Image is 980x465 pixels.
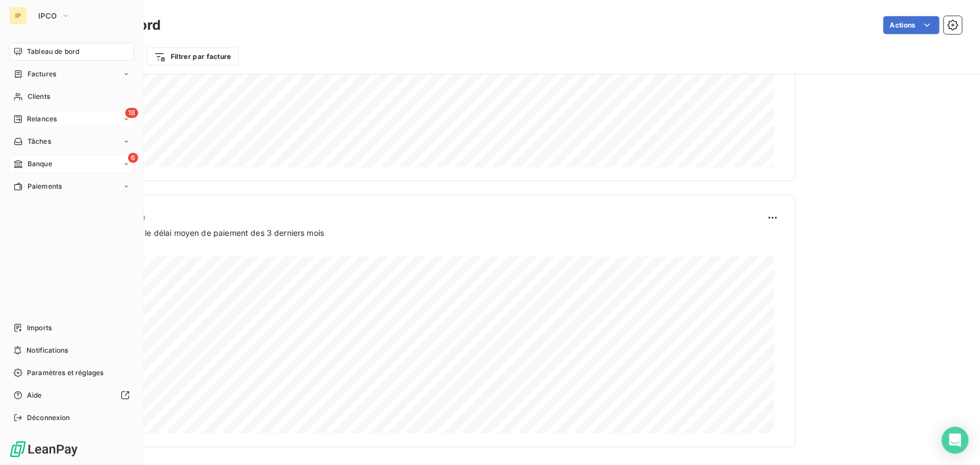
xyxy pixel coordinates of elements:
[38,11,57,20] span: IPCO
[26,345,68,355] span: Notifications
[28,69,56,79] span: Factures
[942,427,969,454] div: Open Intercom Messenger
[128,153,138,163] span: 6
[28,92,50,102] span: Clients
[883,16,940,34] button: Actions
[9,440,79,458] img: Logo LeanPay
[28,159,52,169] span: Banque
[9,386,134,404] a: Aide
[63,227,324,239] span: Prévisionnel basé sur le délai moyen de paiement des 3 derniers mois
[27,368,103,378] span: Paramètres et réglages
[9,7,27,25] div: IP
[27,413,70,423] span: Déconnexion
[27,323,52,333] span: Imports
[147,48,239,66] button: Filtrer par facture
[27,114,57,124] span: Relances
[27,47,79,57] span: Tableau de bord
[125,108,138,118] span: 18
[28,181,62,192] span: Paiements
[27,390,42,400] span: Aide
[28,136,51,147] span: Tâches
